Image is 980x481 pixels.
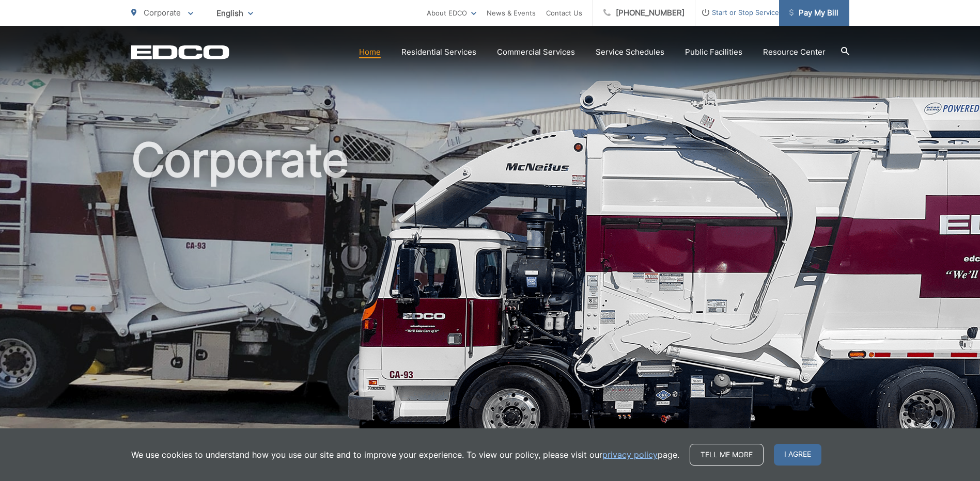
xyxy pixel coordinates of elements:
[774,444,821,466] span: I agree
[359,46,381,58] a: Home
[131,134,849,461] h1: Corporate
[427,7,476,19] a: About EDCO
[690,444,764,466] a: Tell me more
[131,448,679,461] p: We use cookies to understand how you use our site and to improve your experience. To view our pol...
[763,46,826,58] a: Resource Center
[789,7,838,19] span: Pay My Bill
[685,46,742,58] a: Public Facilities
[209,4,261,22] span: English
[596,46,664,58] a: Service Schedules
[602,448,658,461] a: privacy policy
[546,7,582,19] a: Contact Us
[497,46,575,58] a: Commercial Services
[487,7,536,19] a: News & Events
[401,46,476,58] a: Residential Services
[131,45,229,59] a: EDCD logo. Return to the homepage.
[144,8,181,18] span: Corporate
